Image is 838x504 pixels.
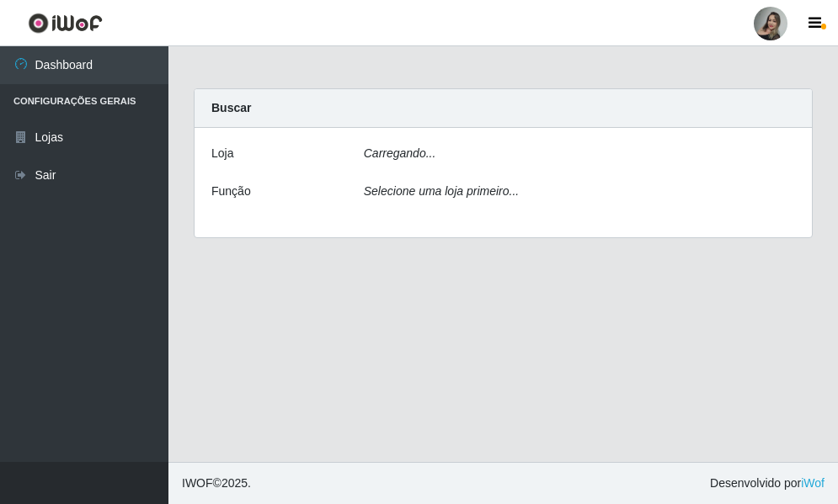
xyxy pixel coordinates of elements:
[364,146,436,160] i: Carregando...
[710,475,825,492] span: Desenvolvido por
[211,183,251,200] label: Função
[182,476,213,490] span: IWOF
[364,184,519,198] i: Selecione uma loja primeiro...
[211,145,233,162] label: Loja
[182,475,251,492] span: © 2025 .
[801,476,825,490] a: iWof
[28,13,103,34] img: CoreUI Logo
[211,101,251,114] strong: Buscar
